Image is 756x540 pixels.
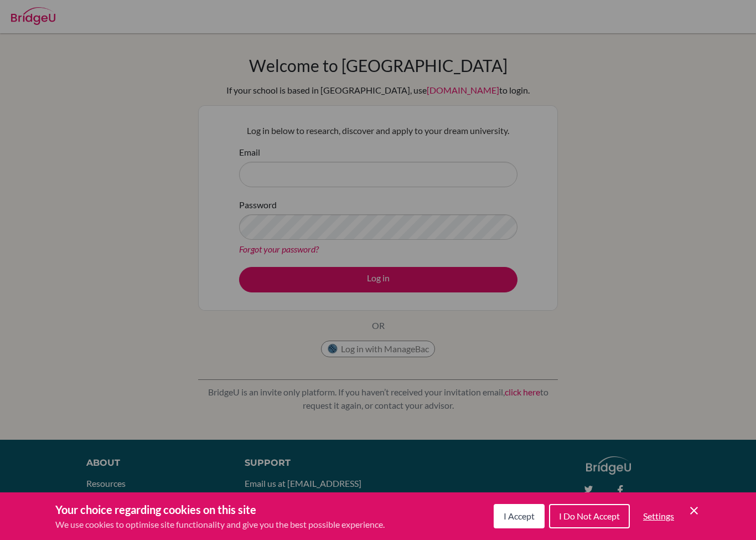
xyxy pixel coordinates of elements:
[559,511,620,521] span: I Do Not Accept
[549,504,630,528] button: I Do Not Accept
[504,511,535,521] span: I Accept
[55,518,385,531] p: We use cookies to optimise site functionality and give you the best possible experience.
[494,504,545,528] button: I Accept
[634,505,683,527] button: Settings
[55,501,385,518] h3: Your choice regarding cookies on this site
[687,504,701,517] button: Save and close
[643,511,674,521] span: Settings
